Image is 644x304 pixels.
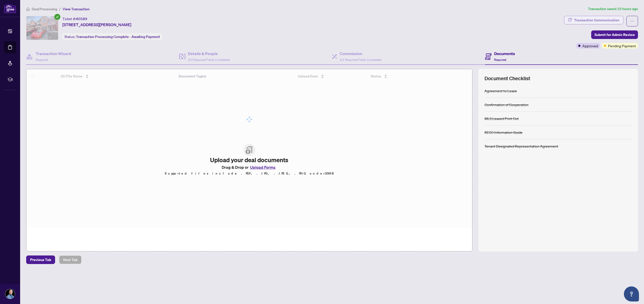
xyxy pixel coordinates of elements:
[59,6,61,12] li: /
[594,31,635,39] span: Submit for Admin Review
[30,256,51,264] span: Previous Tab
[188,51,230,57] h4: Details & People
[624,286,639,301] button: Open asap
[494,51,515,57] h4: Documents
[63,7,90,11] span: View Transaction
[76,34,160,39] span: Transaction Processing Complete - Awaiting Payment
[54,14,60,20] span: check-circle
[26,16,58,40] img: IMG-W12215617_1.jpg
[340,51,381,57] h4: Commission
[485,75,530,82] span: Document Checklist
[26,7,30,11] span: home
[485,102,529,107] div: Confirmation of Cooperation
[485,116,519,121] div: MLS Leased Print Out
[36,51,71,57] h4: Transaction Wizard
[582,43,598,49] span: Approved
[485,129,522,135] div: RECO Information Guide
[564,16,623,24] button: Transaction Communication
[165,170,334,177] p: Supported files include .PDF, .JPG, .JPEG, .PNG under 25 MB
[591,30,638,39] button: Submit for Admin Review
[62,33,162,40] div: Status:
[5,289,15,299] img: Profile Icon
[485,88,517,94] div: Agreement to Lease
[588,6,638,12] article: Transaction saved 19 hours ago
[62,22,131,28] span: [STREET_ADDRESS][PERSON_NAME]
[26,255,55,264] button: Previous Tab
[608,43,636,49] span: Pending Payment
[32,7,57,11] span: Deal Processing
[62,16,87,22] div: Ticket #:
[4,4,16,13] img: logo
[574,16,619,24] div: Transaction Communication
[36,58,48,62] span: Required
[340,58,381,62] span: 1/1 Required Fields Completed
[485,143,558,149] div: Tenant Designated Representation Agreement
[76,17,87,21] span: 40589
[630,19,634,23] span: ellipsis
[494,58,506,62] span: Required
[188,58,230,62] span: 3/3 Required Fields Completed
[59,255,82,264] button: Next Tab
